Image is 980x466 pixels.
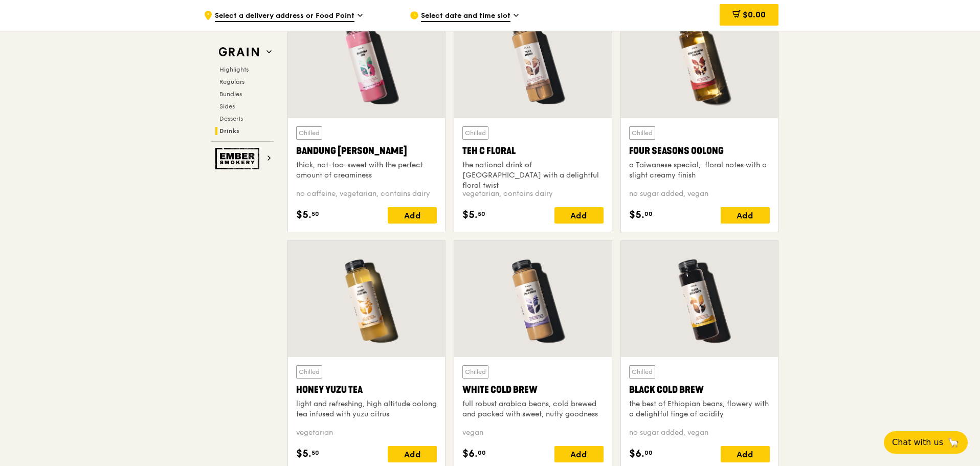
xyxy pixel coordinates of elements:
span: Drinks [219,127,239,135]
div: no caffeine, vegetarian, contains dairy [296,189,437,199]
div: vegetarian [296,428,437,438]
div: Chilled [462,126,488,140]
div: Add [554,207,604,224]
div: the best of Ethiopian beans, flowery with a delightful tinge of acidity [629,399,770,419]
div: thick, not-too-sweet with the perfect amount of creaminess [296,160,437,181]
span: Bundles [219,91,242,98]
span: $5. [296,446,311,461]
div: Chilled [296,365,322,379]
span: Select a delivery address or Food Point [215,11,354,22]
div: no sugar added, vegan [629,189,770,199]
span: $0.00 [743,10,766,19]
div: vegetarian, contains dairy [462,189,603,199]
div: Add [721,446,770,462]
img: Ember Smokery web logo [215,148,262,169]
button: Chat with us🦙 [884,431,968,454]
div: Bandung [PERSON_NAME] [296,144,437,158]
span: 🦙 [947,436,960,449]
div: vegan [462,428,603,438]
span: 50 [311,210,319,218]
div: Teh C Floral [462,144,603,158]
div: a Taiwanese special, floral notes with a slight creamy finish [629,160,770,181]
img: Grain web logo [215,43,262,61]
span: Regulars [219,78,244,85]
div: the national drink of [GEOGRAPHIC_DATA] with a delightful floral twist [462,160,603,191]
span: $6. [629,446,644,461]
span: Chat with us [892,436,943,449]
span: 00 [644,449,653,457]
div: Add [554,446,604,462]
span: Highlights [219,66,249,73]
div: Chilled [629,365,655,379]
div: full robust arabica beans, cold brewed and packed with sweet, nutty goodness [462,399,603,419]
div: Black Cold Brew [629,383,770,397]
span: $5. [462,207,478,223]
div: light and refreshing, high altitude oolong tea infused with yuzu citrus [296,399,437,419]
span: 50 [478,210,485,218]
span: Sides [219,103,235,110]
div: Honey Yuzu Tea [296,383,437,397]
span: $5. [296,207,311,223]
div: Chilled [296,126,322,140]
span: 00 [478,449,486,457]
div: Add [388,207,437,224]
span: Select date and time slot [421,11,510,22]
span: 00 [644,210,653,218]
span: 50 [311,449,319,457]
div: Four Seasons Oolong [629,144,770,158]
span: $6. [462,446,478,461]
div: Add [721,207,770,224]
div: Chilled [462,365,488,379]
div: White Cold Brew [462,383,603,397]
div: Add [388,446,437,462]
span: $5. [629,207,644,223]
div: Chilled [629,126,655,140]
div: no sugar added, vegan [629,428,770,438]
span: Desserts [219,115,243,122]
